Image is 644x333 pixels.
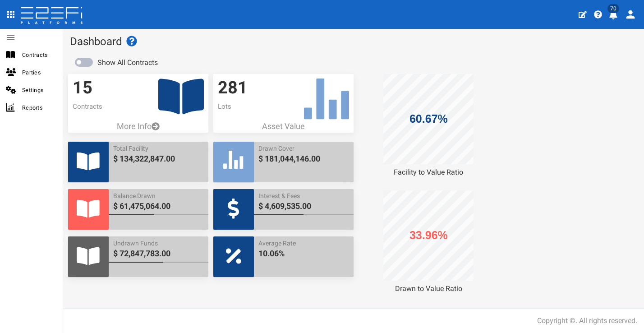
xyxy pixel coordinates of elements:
[258,239,349,248] span: Average Rate
[213,120,354,132] p: Asset Value
[97,58,158,68] label: Show All Contracts
[113,248,204,259] span: $ 72,847,783.00
[22,67,55,78] span: Parties
[22,85,55,95] span: Settings
[218,79,349,97] h3: 281
[113,144,204,153] span: Total Facility
[113,191,204,200] span: Balance Drawn
[258,248,349,259] span: 10.06%
[258,153,349,165] span: $ 181,044,146.00
[258,191,349,200] span: Interest & Fees
[113,239,204,248] span: Undrawn Funds
[258,144,349,153] span: Drawn Cover
[113,153,204,165] span: $ 134,322,847.00
[73,102,204,111] p: Contracts
[359,167,499,178] div: Facility to Value Ratio
[22,102,55,113] span: Reports
[359,284,499,294] div: Drawn to Value Ratio
[113,200,204,212] span: $ 61,475,064.00
[70,36,637,47] h1: Dashboard
[537,316,637,326] div: Copyright ©. All rights reserved.
[218,102,349,111] p: Lots
[73,79,204,97] h3: 15
[68,120,208,132] a: More Info
[258,200,349,212] span: $ 4,609,535.00
[22,50,55,60] span: Contracts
